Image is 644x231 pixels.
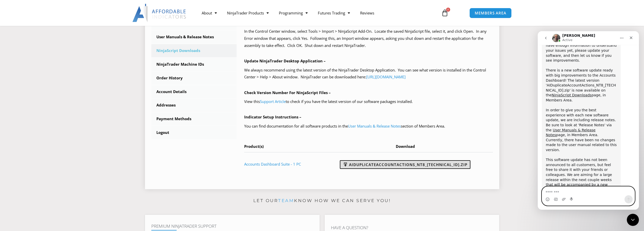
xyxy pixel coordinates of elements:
a: Order History [151,72,237,85]
nav: Menu [197,7,435,19]
p: We always recommend using the latest version of the NinjaTrader Desktop Application. You can see ... [244,67,493,81]
span: Product(s) [244,144,264,149]
button: Upload attachment [24,166,28,170]
iframe: Intercom live chat [538,31,639,210]
a: NinjaScript Downloads [151,44,237,57]
p: View this to check if you have the latest version of our software packages installed. [244,98,493,105]
a: User Manuals & Release Notes [348,123,401,129]
a: NinjaTrader Products [222,7,274,19]
a: About [197,7,222,19]
a: Futures Trading [313,7,355,19]
textarea: Message… [4,155,97,164]
button: Send a message… [87,164,95,172]
p: Let our know how we can serve you! [145,197,499,205]
p: In the Control Center window, select Tools > Import > NinjaScript Add-On. Locate the saved NinjaS... [244,28,493,49]
nav: Account pages [151,17,237,139]
a: Payment Methods [151,112,237,126]
button: Gif picker [16,166,20,170]
a: Logout [151,126,237,139]
a: NinjaScript Downloads [14,62,54,66]
a: NinjaTrader Machine IDs [151,58,237,71]
button: Emoji picker [8,166,12,170]
a: 0 [434,6,456,20]
span: MEMBERS AREA [475,11,506,15]
b: Indicator Setup Instructions – [244,114,301,119]
a: Reviews [355,7,379,19]
a: Support Article [260,99,286,104]
a: AIDuplicateAccountActions_NT8_[TECHNICAL_ID].zip [340,160,470,169]
a: MEMBERS AREA [469,8,512,18]
a: Account Details [151,85,237,98]
a: User Manuals & Release Notes [151,30,237,44]
span: Download [396,144,415,149]
a: team [278,198,294,203]
a: [URL][DOMAIN_NAME] [366,74,406,79]
b: Update NinjaTrader Desktop Application – [244,58,326,63]
img: LogoAI | Affordable Indicators – NinjaTrader [132,4,187,22]
span: 0 [446,8,450,12]
a: Accounts Dashboard Suite - 1 PC [244,162,301,167]
h4: Premium NinjaTrader Support [151,224,313,229]
a: User Manuals & Release Notes [8,97,58,106]
b: Check Version Number For NinjaScript Files – [244,90,331,95]
button: Start recording [32,166,36,170]
h4: Have A Question? [331,225,493,230]
p: You can find documentation for all software products in the section of Members Area. [244,123,493,130]
iframe: Intercom live chat [627,214,639,226]
a: Addresses [151,99,237,112]
a: Programming [274,7,313,19]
